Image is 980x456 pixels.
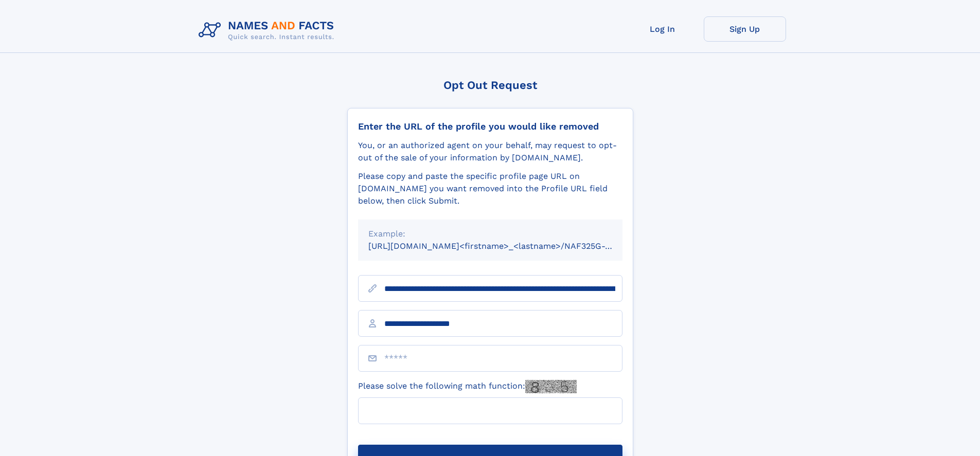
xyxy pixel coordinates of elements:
[358,170,622,207] div: Please copy and paste the specific profile page URL on [DOMAIN_NAME] you want removed into the Pr...
[358,380,577,393] label: Please solve the following math function:
[368,241,642,251] small: [URL][DOMAIN_NAME]<firstname>_<lastname>/NAF325G-xxxxxxxx
[358,121,622,132] div: Enter the URL of the profile you would like removed
[368,228,612,240] div: Example:
[358,139,622,164] div: You, or an authorized agent on your behalf, may request to opt-out of the sale of your informatio...
[347,79,633,92] div: Opt Out Request
[704,16,786,42] a: Sign Up
[621,16,704,42] a: Log In
[194,16,343,44] img: Logo Names and Facts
